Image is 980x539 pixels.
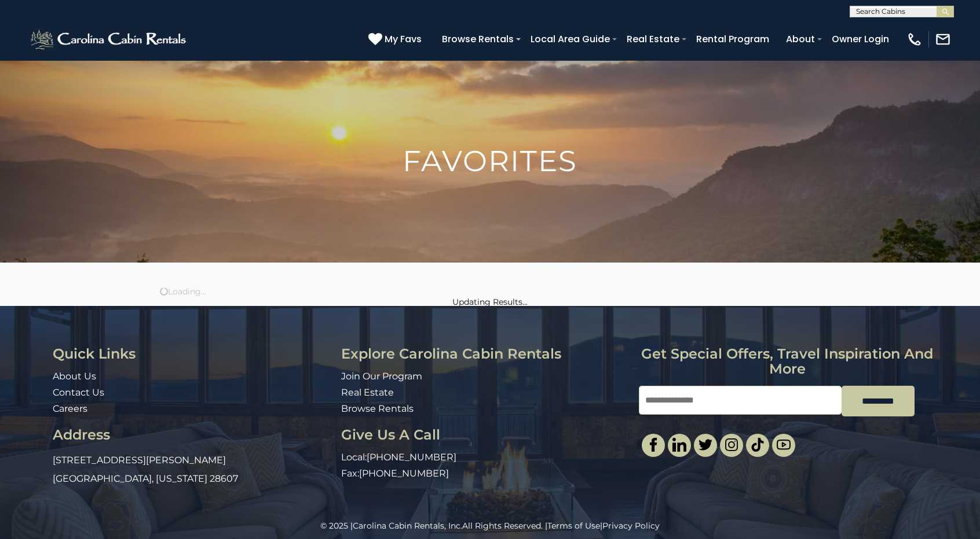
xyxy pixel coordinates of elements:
[341,467,630,481] p: Fax:
[320,520,462,531] span: © 2025 |
[906,31,923,47] img: phone-regular-white.png
[935,31,951,47] img: mail-regular-white.png
[547,520,600,531] a: Terms of Use
[53,387,104,398] a: Contact Us
[639,346,936,377] h3: Get special offers, travel inspiration and more
[53,346,332,361] h3: Quick Links
[341,403,414,414] a: Browse Rentals
[53,371,96,382] a: About Us
[341,346,630,361] h3: Explore Carolina Cabin Rentals
[725,438,738,452] img: instagram-single.svg
[751,438,765,452] img: tiktok.svg
[826,29,895,49] a: Owner Login
[699,438,712,452] img: twitter-single.svg
[341,427,630,442] h3: Give Us A Call
[367,452,456,463] a: [PHONE_NUMBER]
[690,29,775,49] a: Rental Program
[525,29,616,49] a: Local Area Guide
[29,28,189,51] img: White-1-2.png
[602,520,660,531] a: Privacy Policy
[780,29,821,49] a: About
[341,387,394,398] a: Real Estate
[621,29,685,49] a: Real Estate
[777,438,791,452] img: youtube-light.svg
[646,438,660,452] img: facebook-single.svg
[26,520,954,531] p: All Rights Reserved. | |
[53,451,332,488] p: [STREET_ADDRESS][PERSON_NAME] [GEOGRAPHIC_DATA], [US_STATE] 28607
[53,403,87,414] a: Careers
[341,371,422,382] a: Join Our Program
[359,468,449,479] a: [PHONE_NUMBER]
[353,520,462,531] a: Carolina Cabin Rentals, Inc.
[436,29,520,49] a: Browse Rentals
[672,438,686,452] img: linkedin-single.svg
[53,427,332,442] h3: Address
[385,32,422,46] span: My Favs
[368,32,425,47] a: My Favs
[341,451,630,464] p: Local:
